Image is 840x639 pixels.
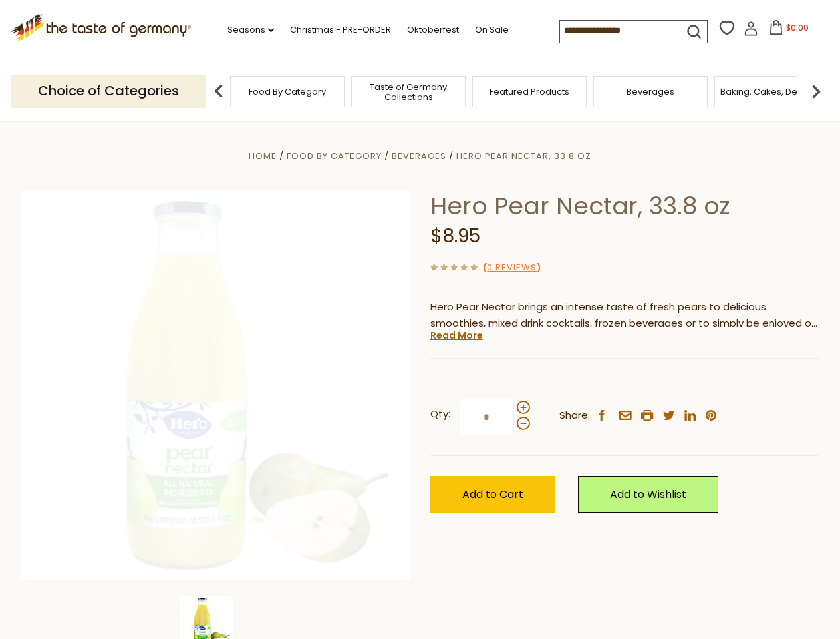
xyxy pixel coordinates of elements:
a: Baking, Cakes, Desserts [720,87,823,97]
img: next arrow [803,78,829,105]
img: previous arrow [206,78,232,105]
span: Add to Cart [462,487,523,502]
h1: Hero Pear Nectar, 33.8 oz [430,191,819,221]
a: 0 Reviews [487,261,537,275]
a: Read More [430,329,483,342]
a: Beverages [627,87,674,97]
span: $0.00 [786,22,809,33]
a: Taste of Germany Collections [355,82,462,102]
strong: Qty: [430,406,450,423]
a: Home [249,150,277,162]
a: On Sale [475,23,509,37]
a: Oktoberfest [407,23,459,37]
button: $0.00 [761,20,817,40]
a: Christmas - PRE-ORDER [290,23,391,37]
img: Hero Pear Nectar, 33.8 oz [21,191,410,580]
input: Qty: [460,399,514,435]
span: Share: [559,407,590,424]
button: Add to Cart [430,476,555,513]
a: Seasons [227,23,274,37]
a: Hero Pear Nectar, 33.8 oz [456,150,591,162]
p: Choice of Categories [11,75,206,107]
span: $8.95 [430,223,480,249]
a: Add to Wishlist [578,476,718,513]
a: Food By Category [287,150,382,162]
a: Featured Products [490,87,569,97]
span: ( ) [483,261,541,274]
p: Hero Pear Nectar brings an intense taste of fresh pears to delicious smoothies, mixed drink cockt... [430,299,819,332]
a: Beverages [392,150,446,162]
a: Food By Category [249,87,326,97]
